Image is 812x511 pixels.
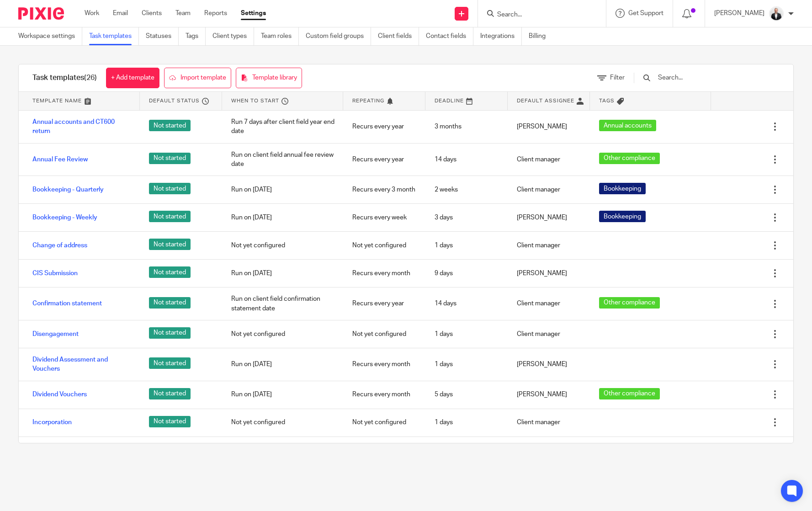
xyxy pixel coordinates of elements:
span: Other compliance [604,389,655,398]
input: Search... [657,73,764,83]
span: Bookkeeping [604,212,641,221]
input: Search [496,11,578,19]
span: Deadline [435,97,464,105]
div: [PERSON_NAME] [508,353,590,376]
div: Not yet configured [222,323,343,346]
span: Not started [149,388,191,399]
div: Not yet configured [222,411,343,434]
div: Recurs every month [343,353,425,376]
a: Client types [212,27,254,45]
div: Run on [DATE] [222,206,343,229]
div: 14 days [425,292,508,315]
a: Statuses [146,27,179,45]
a: Disengagement [32,330,79,339]
a: Dividend Assessment and Vouchers [32,355,131,374]
div: 1 days [425,353,508,376]
span: Default assignee [517,97,574,105]
span: When to start [231,97,279,105]
div: [PERSON_NAME] [508,383,590,406]
span: Not started [149,239,191,250]
div: Run on [DATE] [222,353,343,376]
div: [PERSON_NAME] [508,115,590,138]
div: Recurs every year [343,148,425,171]
span: Filter [610,75,625,81]
div: 1 days [425,323,508,346]
a: Bookkeeping - Quarterly [32,185,104,194]
a: + Add template [106,68,159,88]
div: 3 months [425,115,508,138]
a: Settings [241,9,266,18]
span: (26) [84,74,97,81]
span: Not started [149,183,191,194]
h1: Task templates [32,73,97,83]
span: Get Support [628,10,663,16]
div: Not yet configured [343,323,425,346]
a: Annual Fee Review [32,155,88,164]
span: Bookkeeping [604,184,641,193]
a: Annual accounts and CT600 return [32,117,131,136]
div: 1 days [425,439,508,462]
a: Template library [236,68,302,88]
span: Template name [32,97,82,105]
div: 5 days [425,383,508,406]
div: 1 days [425,234,508,257]
div: 9 days [425,262,508,285]
a: Work [85,9,99,18]
div: 2 weeks [425,178,508,201]
div: Recurs every year [343,292,425,315]
div: Recurs every week [343,206,425,229]
div: Client manager [508,178,590,201]
img: Pixie [18,7,64,20]
a: Bookkeeping - Weekly [32,213,97,222]
span: Not started [149,297,191,309]
a: Team [175,9,191,18]
a: Email [113,9,128,18]
span: Annual accounts [604,121,652,130]
a: Change of address [32,241,87,250]
div: Client manager [508,439,590,462]
span: Not started [149,120,191,131]
div: Not yet configured [222,439,343,462]
a: Contact fields [426,27,473,45]
div: Client manager [508,292,590,315]
a: Billing [529,27,552,45]
div: Recurs every month [343,383,425,406]
span: Repeating [352,97,384,105]
div: Client manager [508,411,590,434]
div: Run on [DATE] [222,262,343,285]
div: 1 days [425,411,508,434]
a: Import template [164,68,231,88]
div: Client manager [508,234,590,257]
span: Other compliance [604,154,655,163]
div: Run on client field annual fee review date [222,144,343,176]
div: Not yet configured [222,234,343,257]
span: Not started [149,357,191,369]
span: Tags [599,97,615,105]
div: Run on [DATE] [222,383,343,406]
a: Dividend Vouchers [32,390,87,399]
span: Other compliance [604,298,655,307]
div: [PERSON_NAME] [508,206,590,229]
span: Not started [149,211,191,222]
div: Client manager [508,148,590,171]
span: Default status [149,97,200,105]
div: Recurs every month [343,262,425,285]
a: Integrations [480,27,522,45]
span: Not started [149,153,191,164]
a: Custom field groups [306,27,371,45]
div: Not yet configured [343,411,425,434]
div: [PERSON_NAME] [508,262,590,285]
span: Not started [149,327,191,339]
a: Incorporation [32,418,72,427]
a: Reports [204,9,227,18]
a: Team roles [261,27,299,45]
img: _SKY9589-Edit-2.jpeg [769,6,784,21]
a: Task templates [89,27,139,45]
div: 14 days [425,148,508,171]
div: Not yet configured [343,234,425,257]
a: Workspace settings [18,27,82,45]
div: Run on [DATE] [222,178,343,201]
div: Recurs every year [343,115,425,138]
div: 3 days [425,206,508,229]
div: Recurs every 3 month [343,178,425,201]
